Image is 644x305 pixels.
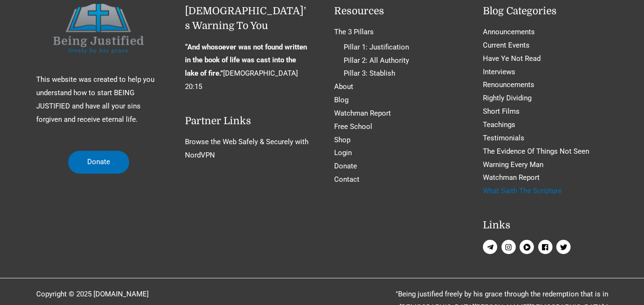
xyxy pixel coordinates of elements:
a: Shop [334,136,350,144]
a: Announcements [483,28,535,36]
aside: Footer Widget 3 [334,4,460,187]
h2: Blog Categories [483,4,608,19]
h2: Partner Links [185,114,310,129]
h2: Links [483,218,608,233]
a: Pillar 3: Stablish [344,69,395,78]
a: Rightly Dividing [483,94,532,102]
a: Donate [334,162,357,170]
a: About [334,82,353,91]
a: Current Events [483,41,530,49]
a: Pillar 1: Justification [344,43,409,51]
a: telegram-plane [483,240,500,254]
a: Blog [334,96,348,104]
a: Interviews [483,68,515,76]
nav: Blog Categories [483,26,608,198]
a: Watchman Report [334,109,391,118]
p: [DEMOGRAPHIC_DATA] 20:15 [185,41,310,94]
aside: Footer Widget 2 [185,4,310,162]
a: Short Films [483,107,520,116]
a: instagram [501,240,518,254]
a: twitter [556,240,573,254]
a: facebook [538,240,555,254]
a: Warning Every Man [483,160,543,169]
a: Pillar 2: All Authority [344,56,409,65]
a: The Evidence Of Things Not Seen [483,147,589,156]
p: This website was created to help you understand how to start BEING JUSTIFIED and have all your si... [36,73,162,126]
a: Free School [334,122,372,131]
a: Login [334,148,352,157]
a: play-circle [520,240,536,254]
a: What Saith The Scripture [483,187,562,195]
p: Copyright © 2025 [DOMAIN_NAME] [36,288,310,301]
h2: Resources [334,4,460,19]
a: Donate [68,151,129,174]
a: Renouncements [483,80,534,89]
nav: Resources [334,26,460,187]
a: Watchman Report [483,173,540,182]
a: Browse the Web Safely & Securely with NordVPN [185,138,308,159]
a: Have Ye Not Read [483,54,541,63]
a: Contact [334,175,359,184]
strong: “And whosoever was not found written in the book of life was cast into the lake of fire.” [185,43,307,78]
a: The 3 Pillars [334,28,374,36]
h2: [DEMOGRAPHIC_DATA]’s Warning To You [185,4,310,34]
aside: Footer Widget 4 [483,4,608,256]
nav: Partner Links [185,136,310,162]
aside: Footer Widget 1 [36,4,162,147]
a: Teachings [483,120,515,129]
a: Testimonials [483,134,524,142]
